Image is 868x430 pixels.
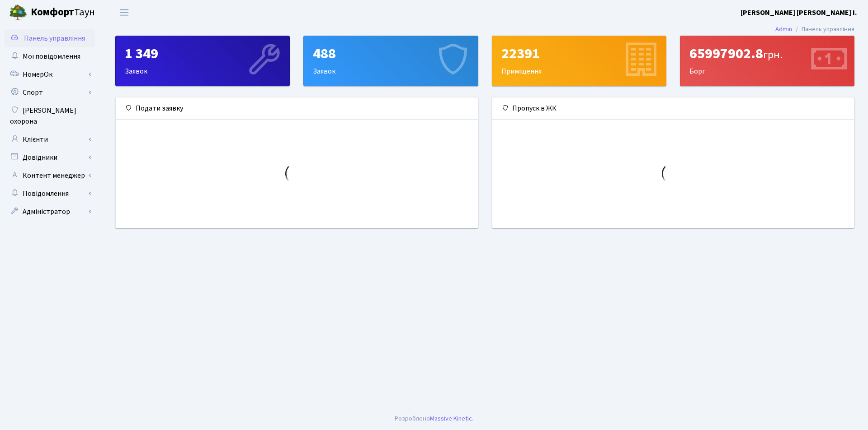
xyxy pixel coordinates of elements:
[492,36,666,86] div: Приміщення
[116,36,289,86] div: Заявок
[24,33,85,43] span: Панель управління
[113,5,136,20] button: Переключити навігацію
[680,36,854,86] div: Борг
[395,414,473,424] div: Розроблено .
[5,29,95,47] a: Панель управління
[763,47,783,63] span: грн.
[5,65,95,83] a: НомерОк
[492,97,854,120] div: Пропуск в ЖК
[501,45,657,62] div: 22391
[9,4,27,22] img: logo.png
[689,45,845,62] div: 65997902.8
[741,8,857,18] b: [PERSON_NAME] [PERSON_NAME] I.
[5,102,95,130] a: [PERSON_NAME] охорона
[23,51,80,61] span: Мої повідомлення
[304,36,477,86] div: Заявок
[313,45,468,62] div: 488
[31,5,95,20] span: Таун
[792,24,854,34] li: Панель управління
[430,414,472,423] a: Massive Kinetic
[5,130,95,148] a: Клієнти
[125,45,280,62] div: 1 349
[116,97,478,120] div: Подати заявку
[492,36,666,86] a: 22391Приміщення
[5,83,95,102] a: Спорт
[31,5,74,19] b: Комфорт
[5,166,95,185] a: Контент менеджер
[741,7,857,18] a: [PERSON_NAME] [PERSON_NAME] I.
[5,185,95,203] a: Повідомлення
[762,20,868,39] nav: breadcrumb
[775,24,792,34] a: Admin
[5,47,95,65] a: Мої повідомлення
[5,148,95,166] a: Довідники
[115,36,290,86] a: 1 349Заявок
[303,36,478,86] a: 488Заявок
[5,203,95,221] a: Адміністратор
